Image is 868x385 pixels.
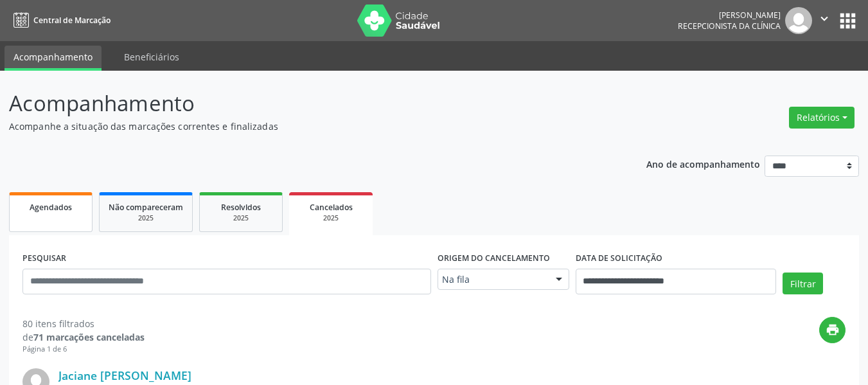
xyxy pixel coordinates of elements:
div: Página 1 de 6 [22,344,145,355]
strong: 71 marcações canceladas [33,331,145,343]
button: Relatórios [789,107,855,129]
label: Origem do cancelamento [438,249,550,269]
span: Não compareceram [109,202,183,213]
div: 2025 [209,213,273,223]
a: Jaciane [PERSON_NAME] [58,368,191,382]
span: Recepcionista da clínica [678,21,781,31]
div: 2025 [298,213,364,223]
label: PESQUISAR [22,249,66,269]
i:  [817,12,831,26]
p: Acompanhamento [9,87,604,120]
img: img [785,7,812,34]
p: Ano de acompanhamento [646,156,760,172]
div: de [22,330,145,344]
p: Acompanhe a situação das marcações correntes e finalizadas [9,120,604,133]
i: print [826,323,840,337]
span: Resolvidos [221,202,261,213]
span: Agendados [30,202,72,213]
span: Cancelados [310,202,353,213]
a: Central de Marcação [9,10,111,31]
button: print [819,317,846,343]
span: Central de Marcação [33,15,111,26]
div: 2025 [109,213,183,223]
label: DATA DE SOLICITAÇÃO [576,249,662,269]
a: Acompanhamento [4,46,102,71]
button: Filtrar [783,273,823,294]
div: [PERSON_NAME] [678,10,781,21]
a: Beneficiários [115,46,188,68]
button:  [812,7,837,34]
div: 80 itens filtrados [22,317,145,330]
button: apps [837,10,859,32]
span: Na fila [442,273,543,286]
